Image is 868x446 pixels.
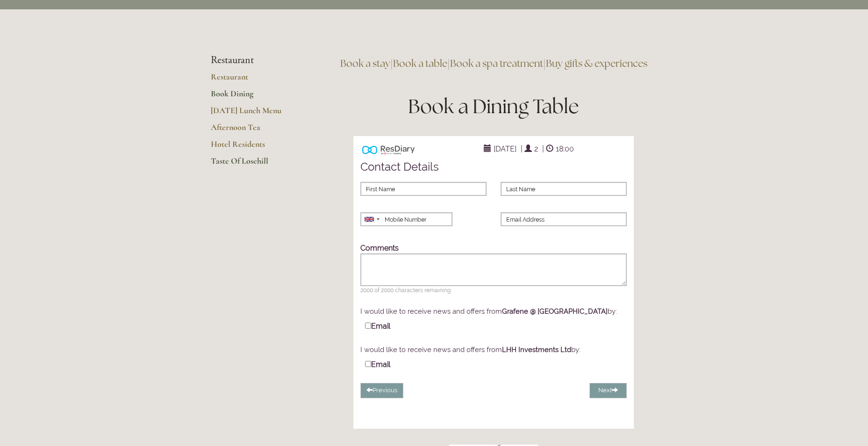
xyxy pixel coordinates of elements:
div: United Kingdom: +44 [361,213,382,226]
a: Buy gifts & experiences [546,57,647,70]
span: 2000 of 2000 characters remaining [360,287,627,294]
h1: Book a Dining Table [330,93,658,120]
div: A Valid Email is Required [494,208,634,231]
span: 2 [532,142,540,156]
li: Restaurant [211,54,300,66]
span: | [542,144,544,153]
div: A First Name is Required [353,177,494,201]
a: Hotel Residents [211,139,300,156]
a: Taste Of Losehill [211,156,300,173]
strong: Grafene @ [GEOGRAPHIC_DATA] [502,307,608,315]
input: A Last Name is Required [501,182,627,196]
a: Book a spa treatment [450,57,543,70]
label: Email [365,359,390,369]
input: A First Name is Required [360,182,487,196]
h4: Contact Details [360,161,627,173]
a: Book a table [393,57,447,70]
input: A Valid Telephone Number is Required [360,212,452,226]
strong: LHH Investments Ltd [502,345,571,353]
a: Book a stay [340,57,390,70]
img: Powered by ResDiary [362,143,415,157]
h3: | | | [330,54,658,73]
button: Previous [360,383,403,398]
span: 18:00 [553,142,576,156]
input: A Valid Email is Required [501,212,627,226]
div: I would like to receive news and offers from by: [360,345,627,353]
button: Next [589,383,627,398]
a: [DATE] Lunch Menu [211,105,300,122]
label: Comments [360,244,399,252]
div: I would like to receive news and offers from by: [360,307,627,315]
div: A Valid Telephone Number is Required [353,208,494,231]
input: Email [365,361,371,367]
label: Email [365,321,390,331]
a: Book Dining [211,88,300,105]
span: | [521,144,523,153]
a: Restaurant [211,72,300,88]
input: Email [365,323,371,329]
span: [DATE] [491,142,519,156]
div: A Last Name is Required [494,177,634,201]
a: Afternoon Tea [211,122,300,139]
